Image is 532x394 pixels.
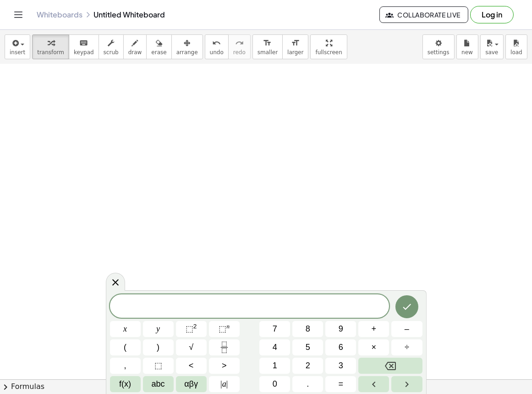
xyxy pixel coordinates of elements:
[456,34,478,59] button: new
[287,49,303,56] span: larger
[79,38,88,49] i: keyboard
[74,49,94,56] span: keypad
[104,49,119,56] span: scrub
[209,358,240,374] button: Greater than
[395,295,418,318] button: Done
[37,49,64,56] span: transform
[11,7,26,22] button: Toggle navigation
[339,323,343,335] span: 9
[146,34,171,59] button: erase
[510,49,522,56] span: load
[259,339,290,355] button: 4
[358,376,389,392] button: Left arrow
[99,34,124,59] button: scrub
[235,38,244,49] i: redo
[151,49,166,56] span: erase
[5,34,30,59] button: insert
[209,321,240,337] button: Superscript
[143,376,174,392] button: Alphabet
[306,323,310,335] span: 8
[273,323,277,335] span: 7
[258,49,278,56] span: smaller
[193,323,197,330] sup: 2
[461,49,473,56] span: new
[110,339,141,355] button: (
[69,34,99,59] button: keyboardkeypad
[306,360,310,372] span: 2
[505,34,527,59] button: load
[143,358,174,374] button: Placeholder
[387,11,461,19] span: Collaborate Live
[123,323,127,335] span: x
[422,34,455,59] button: settings
[156,323,160,335] span: y
[210,49,224,56] span: undo
[154,360,162,372] span: ⬚
[391,339,422,355] button: Divide
[220,379,222,388] span: |
[259,376,290,392] button: 0
[176,339,207,355] button: Square root
[470,6,514,23] button: Log in
[391,376,422,392] button: Right arrow
[184,378,198,390] span: αβγ
[10,49,25,56] span: insert
[171,34,203,59] button: arrange
[152,378,165,390] span: abc
[110,376,141,392] button: Functions
[189,360,194,372] span: <
[273,341,277,354] span: 4
[110,358,141,374] button: ,
[209,339,240,355] button: Fraction
[143,339,174,355] button: )
[189,341,193,354] span: √
[339,378,344,390] span: =
[176,358,207,374] button: Less than
[233,49,246,56] span: redo
[325,339,356,355] button: 6
[176,49,198,56] span: arrange
[358,339,389,355] button: Times
[186,324,193,333] span: ⬚
[310,34,347,59] button: fullscreen
[205,34,229,59] button: undoundo
[252,34,283,59] button: format_sizesmaller
[143,321,174,337] button: y
[124,360,126,372] span: ,
[263,38,272,49] i: format_size
[325,321,356,337] button: 9
[292,376,323,392] button: .
[220,378,228,390] span: a
[405,323,409,335] span: –
[222,360,227,372] span: >
[428,49,450,56] span: settings
[219,324,226,333] span: ⬚
[110,321,141,337] button: x
[325,376,356,392] button: Equals
[128,49,142,56] span: draw
[273,378,277,390] span: 0
[291,38,300,49] i: format_size
[292,321,323,337] button: 8
[123,34,147,59] button: draw
[282,34,308,59] button: format_sizelarger
[124,341,126,354] span: (
[209,376,240,392] button: Absolute value
[485,49,498,56] span: save
[273,360,277,372] span: 1
[226,323,230,330] sup: n
[391,321,422,337] button: Minus
[405,341,409,354] span: ÷
[259,358,290,374] button: 1
[315,49,342,56] span: fullscreen
[119,378,131,390] span: f(x)
[176,321,207,337] button: Squared
[157,341,159,354] span: )
[358,358,422,374] button: Backspace
[379,6,468,23] button: Collaborate Live
[32,34,69,59] button: transform
[212,38,221,49] i: undo
[372,341,377,354] span: ×
[339,341,343,354] span: 6
[306,341,310,354] span: 5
